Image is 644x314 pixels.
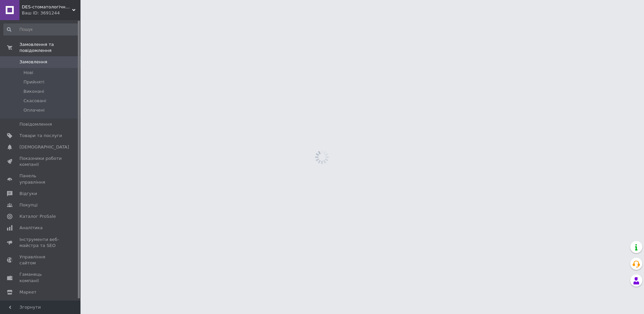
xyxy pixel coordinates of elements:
[23,70,33,76] span: Нові
[3,23,79,36] input: Пошук
[19,133,62,139] span: Товари та послуги
[19,289,37,295] span: Маркет
[19,225,43,231] span: Аналітика
[19,155,62,168] span: Показники роботи компанії
[19,144,69,150] span: [DEMOGRAPHIC_DATA]
[19,202,38,208] span: Покупці
[19,213,56,219] span: Каталог ProSale
[19,42,80,54] span: Замовлення та повідомлення
[22,10,80,16] div: Ваш ID: 3691244
[19,121,52,127] span: Повідомлення
[23,88,44,95] span: Виконані
[23,79,44,85] span: Прийняті
[19,173,62,185] span: Панель управління
[23,98,46,104] span: Скасовані
[19,191,37,197] span: Відгуки
[19,271,62,284] span: Гаманець компанії
[22,4,72,10] span: DES-стоматологічне обладнання
[23,107,45,113] span: Оплачені
[19,59,47,65] span: Замовлення
[19,237,62,249] span: Інструменти веб-майстра та SEO
[19,254,62,266] span: Управління сайтом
